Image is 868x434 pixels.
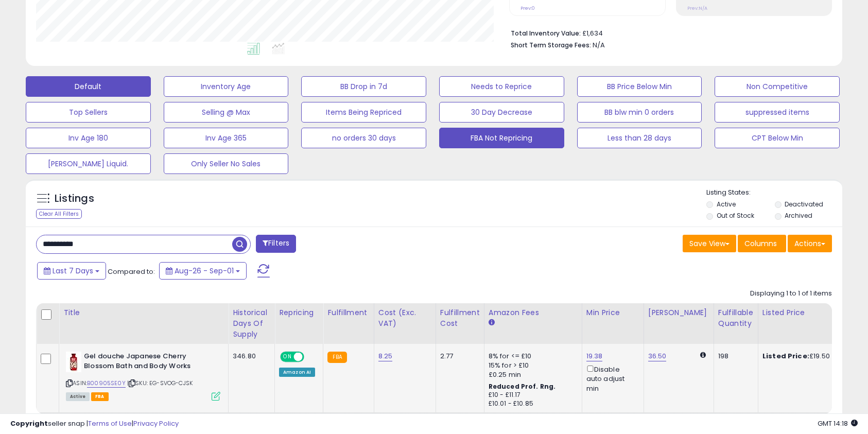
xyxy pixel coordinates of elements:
[233,352,267,361] div: 346.80
[577,76,702,97] button: BB Price Below Min
[440,307,480,329] div: Fulfillment Cost
[511,29,581,38] b: Total Inventory Value:
[88,419,132,428] a: Terms of Use
[279,368,315,377] div: Amazon AI
[164,153,289,174] button: Only Seller No Sales
[788,235,832,252] button: Actions
[279,307,319,318] div: Repricing
[818,419,858,428] span: 2025-09-9 14:18 GMT
[489,352,574,361] div: 8% for <= £10
[10,419,48,428] strong: Copyright
[489,318,495,327] small: Amazon Fees.
[762,351,809,361] b: Listed Price:
[66,352,220,400] div: ASIN:
[577,102,702,123] button: BB blw min 0 orders
[715,128,840,148] button: CPT Below Min
[301,128,426,148] button: no orders 30 days
[378,351,393,361] a: 8.25
[683,235,736,252] button: Save View
[593,40,605,50] span: N/A
[53,266,93,276] span: Last 7 Days
[164,76,289,97] button: Inventory Age
[66,392,90,401] span: All listings currently available for purchase on Amazon
[256,235,296,253] button: Filters
[26,102,151,123] button: Top Sellers
[511,26,824,39] li: £1,634
[55,192,94,206] h5: Listings
[378,307,431,329] div: Cost (Exc. VAT)
[233,307,270,340] div: Historical Days Of Supply
[586,307,639,318] div: Min Price
[133,419,179,428] a: Privacy Policy
[489,361,574,370] div: 15% for > £10
[511,41,591,49] b: Short Term Storage Fees:
[717,211,754,220] label: Out of Stock
[785,200,823,209] label: Deactivated
[63,307,224,318] div: Title
[281,353,294,361] span: ON
[327,307,369,318] div: Fulfillment
[577,128,702,148] button: Less than 28 days
[489,382,556,391] b: Reduced Prof. Rng.
[744,238,777,249] span: Columns
[175,266,234,276] span: Aug-26 - Sep-01
[26,128,151,148] button: Inv Age 180
[586,351,603,361] a: 19.38
[439,102,564,123] button: 30 Day Decrease
[26,76,151,97] button: Default
[87,379,126,388] a: B00905SE0Y
[489,400,574,408] div: £10.01 - £10.85
[26,153,151,174] button: [PERSON_NAME] Liquid.
[750,289,832,299] div: Displaying 1 to 1 of 1 items
[66,352,81,372] img: 41GYbuuqhzL._SL40_.jpg
[108,267,155,276] span: Compared to:
[91,392,109,401] span: FBA
[648,351,667,361] a: 36.50
[718,352,750,361] div: 198
[37,262,106,280] button: Last 7 Days
[36,209,82,219] div: Clear All Filters
[164,102,289,123] button: Selling @ Max
[700,352,706,358] i: Calculated using Dynamic Max Price.
[164,128,289,148] button: Inv Age 365
[489,391,574,400] div: £10 - £11.17
[327,352,346,363] small: FBA
[715,76,840,97] button: Non Competitive
[439,76,564,97] button: Needs to Reprice
[706,188,842,198] p: Listing States:
[715,102,840,123] button: suppressed items
[489,307,578,318] div: Amazon Fees
[738,235,786,252] button: Columns
[717,200,736,209] label: Active
[439,128,564,148] button: FBA Not Repricing
[520,5,535,11] small: Prev: 0
[687,5,707,11] small: Prev: N/A
[586,363,636,393] div: Disable auto adjust min
[762,307,852,318] div: Listed Price
[440,352,476,361] div: 2.77
[718,307,754,329] div: Fulfillable Quantity
[127,379,193,387] span: | SKU: EG-SVOG-CJSK
[648,307,709,318] div: [PERSON_NAME]
[301,76,426,97] button: BB Drop in 7d
[84,352,209,373] b: Gel douche Japanese Cherry Blossom Bath and Body Works
[762,352,848,361] div: £19.50
[301,102,426,123] button: Items Being Repriced
[10,419,179,429] div: seller snap | |
[303,353,319,361] span: OFF
[159,262,247,280] button: Aug-26 - Sep-01
[489,370,574,379] div: £0.25 min
[785,211,812,220] label: Archived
